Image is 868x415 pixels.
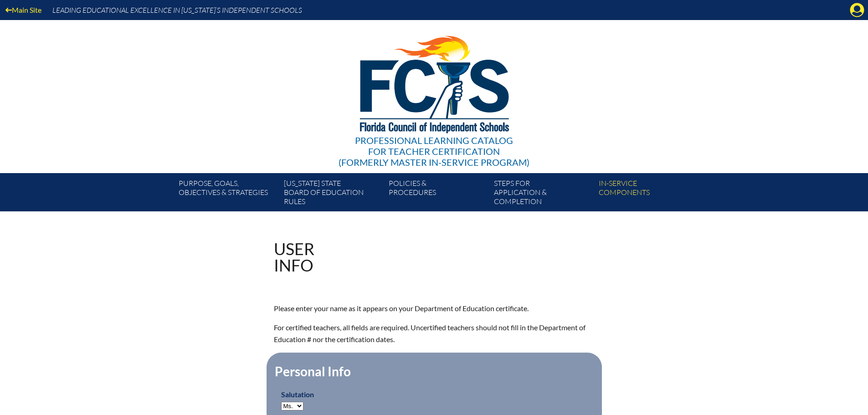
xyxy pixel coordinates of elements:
a: Professional Learning Catalog for Teacher Certification(formerly Master In-service Program) [335,18,533,169]
legend: Personal Info [274,364,352,379]
svg: Manage account [850,3,864,17]
select: persons_salutation [281,402,303,410]
a: Main Site [2,4,45,16]
p: Please enter your name as it appears on your Department of Education certificate. [274,302,595,314]
a: Steps forapplication & completion [490,177,595,211]
a: [US_STATE] StateBoard of Education rules [280,177,385,211]
div: Professional Learning Catalog (formerly Master In-service Program) [339,135,529,168]
a: Purpose, goals,objectives & strategies [175,177,280,211]
a: Policies &Procedures [385,177,490,211]
span: for Teacher Certification [368,146,500,157]
img: FCISlogo221.eps [340,20,528,144]
h1: User Info [274,241,314,273]
p: For certified teachers, all fields are required. Uncertified teachers should not fill in the Depa... [274,322,595,345]
label: Salutation [281,390,314,399]
a: In-servicecomponents [595,177,700,211]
